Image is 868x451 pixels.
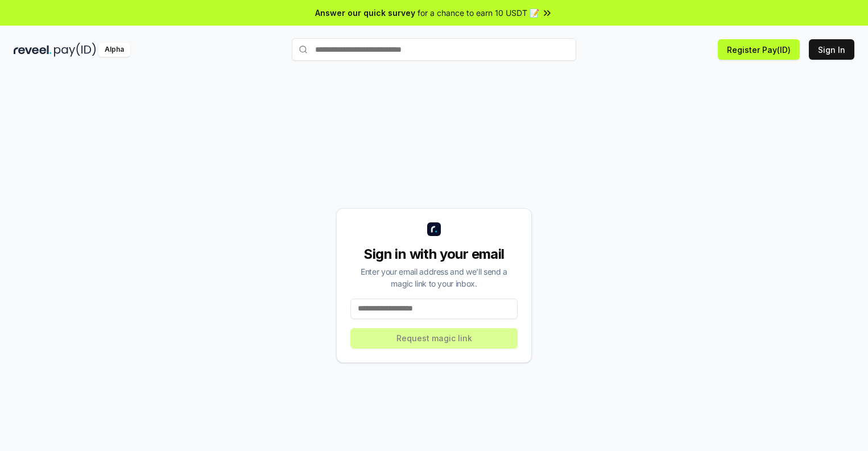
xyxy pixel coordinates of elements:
button: Sign In [809,39,854,60]
button: Register Pay(ID) [718,39,800,60]
img: pay_id [54,43,96,57]
img: reveel_dark [14,43,52,57]
img: logo_small [427,222,441,236]
span: Answer our quick survey [315,7,415,19]
span: for a chance to earn 10 USDT 📝 [418,7,539,19]
div: Enter your email address and we’ll send a magic link to your inbox. [350,266,518,289]
div: Sign in with your email [350,245,518,263]
div: Alpha [98,43,130,57]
